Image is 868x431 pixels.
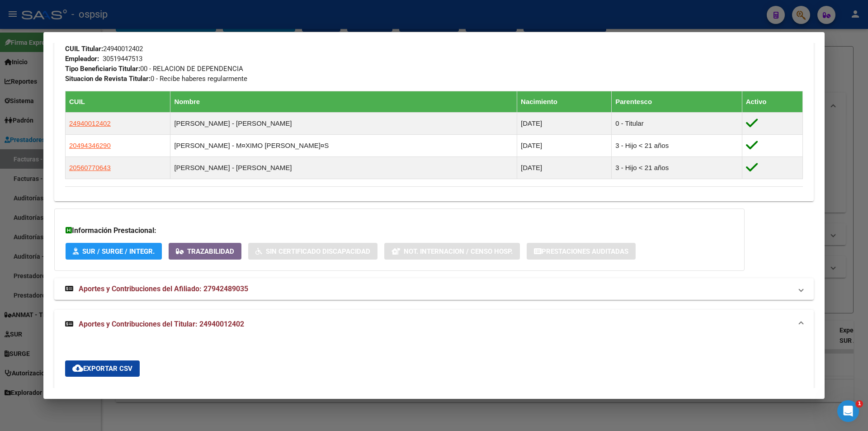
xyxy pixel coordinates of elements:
[65,65,140,73] strong: Tipo Beneficiario Titular:
[384,243,520,260] button: Not. Internacion / Censo Hosp.
[66,91,170,112] th: CUIL
[54,310,814,339] mat-expansion-panel-header: Aportes y Contribuciones del Titular: 24940012402
[856,400,863,407] span: 1
[66,225,733,236] h3: Información Prestacional:
[103,54,142,64] div: 30519447513
[517,134,612,156] td: [DATE]
[65,55,99,63] strong: Empleador:
[82,247,155,256] span: SUR / SURGE / INTEGR.
[72,363,83,374] mat-icon: cloud_download
[612,112,742,134] td: 0 - Titular
[65,45,143,53] span: 24940012402
[79,320,244,328] span: Aportes y Contribuciones del Titular: 24940012402
[187,247,234,256] span: Trazabilidad
[65,75,247,83] span: 0 - Recibe haberes regularmente
[612,91,742,112] th: Parentesco
[170,134,517,156] td: [PERSON_NAME] - M¤XIMO [PERSON_NAME]¤S
[266,247,370,256] span: Sin Certificado Discapacidad
[72,365,132,373] span: Exportar CSV
[65,360,140,377] button: Exportar CSV
[527,243,636,260] button: Prestaciones Auditadas
[170,91,517,112] th: Nombre
[517,112,612,134] td: [DATE]
[69,142,111,149] span: 20494346290
[65,65,243,73] span: 00 - RELACION DE DEPENDENCIA
[542,247,628,256] span: Prestaciones Auditadas
[517,91,612,112] th: Nacimiento
[69,164,111,171] span: 20560770643
[517,156,612,179] td: [DATE]
[66,243,162,260] button: SUR / SURGE / INTEGR.
[65,75,151,83] strong: Situacion de Revista Titular:
[79,284,248,293] span: Aportes y Contribuciones del Afiliado: 27942489035
[742,91,802,112] th: Activo
[612,156,742,179] td: 3 - Hijo < 21 años
[170,112,517,134] td: [PERSON_NAME] - [PERSON_NAME]
[65,45,103,53] strong: CUIL Titular:
[612,134,742,156] td: 3 - Hijo < 21 años
[837,400,859,422] iframe: Intercom live chat
[248,243,377,260] button: Sin Certificado Discapacidad
[69,119,111,127] span: 24940012402
[54,278,814,300] mat-expansion-panel-header: Aportes y Contribuciones del Afiliado: 27942489035
[65,35,124,43] strong: Gerenciador / Plan:
[65,35,194,43] span: A01 - OSPSIP / Sin Plan
[170,156,517,179] td: [PERSON_NAME] - [PERSON_NAME]
[404,247,513,256] span: Not. Internacion / Censo Hosp.
[169,243,241,260] button: Trazabilidad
